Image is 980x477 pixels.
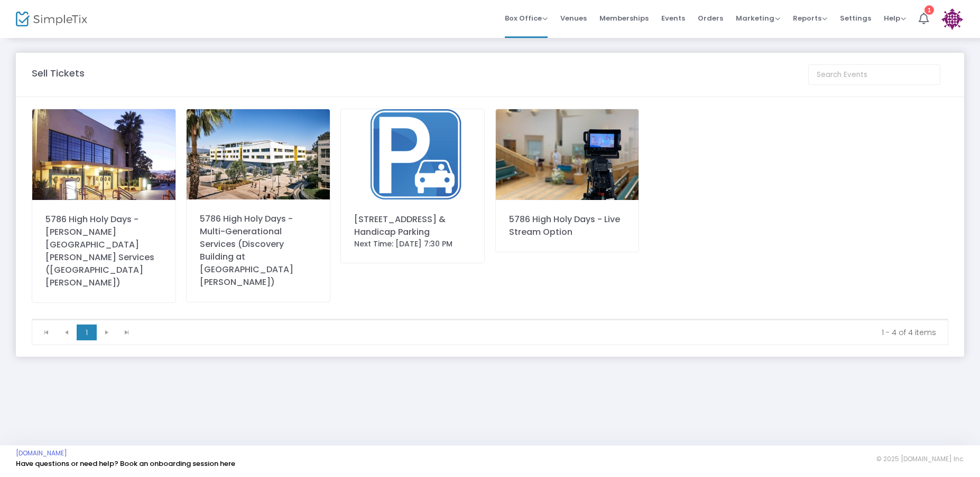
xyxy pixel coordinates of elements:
span: Venues [560,5,587,32]
span: Help [884,13,906,23]
span: Memberships [599,5,649,32]
span: Settings [840,5,871,32]
img: SaMoHighDiscoveryBuilding.jpg [187,109,330,199]
kendo-pager-info: 1 - 4 of 4 items [144,327,936,338]
span: Box Office [505,13,548,23]
span: Orders [698,5,723,32]
div: 5786 High Holy Days - Multi-Generational Services (Discovery Building at [GEOGRAPHIC_DATA][PERSON... [200,213,317,289]
div: [STREET_ADDRESS] & Handicap Parking [354,213,471,238]
m-panel-title: Sell Tickets [32,66,85,80]
span: Events [661,5,685,32]
input: Search Events [808,64,940,85]
div: Data table [32,319,948,320]
span: Marketing [736,13,780,23]
span: Page 1 [77,325,97,340]
div: 1 [924,5,934,15]
div: 5786 High Holy Days - [PERSON_NAME][GEOGRAPHIC_DATA][PERSON_NAME] Services ([GEOGRAPHIC_DATA][PER... [45,213,162,289]
span: © 2025 [DOMAIN_NAME] Inc. [876,455,964,463]
div: 5786 High Holy Days - Live Stream Option [509,213,626,238]
span: Reports [793,13,827,23]
a: [DOMAIN_NAME] [16,449,67,457]
img: 638910584985590434638576272352431980HHDParkingImage.png [341,109,484,200]
img: 638576269594860971638261109720977930637953388428885090KILivestreamHHDImage.jpg [496,109,639,200]
div: Next Time: [DATE] 7:30 PM [354,238,471,250]
img: 638576232061168971638242796451800326637953335197422082BarnumHallDuskOutside.jpeg [32,109,175,200]
a: Have questions or need help? Book an onboarding session here [16,459,235,469]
